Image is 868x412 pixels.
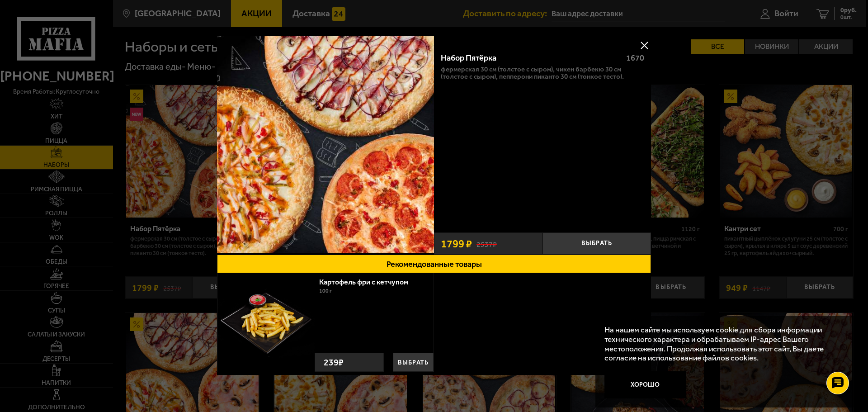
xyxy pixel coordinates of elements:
span: 1670 [626,53,644,63]
a: Набор Пятёрка [217,36,434,255]
button: Хорошо [604,371,686,398]
p: На нашем сайте мы используем cookie для сбора информации технического характера и обрабатываем IP... [604,325,841,363]
span: 1799 ₽ [441,238,472,249]
s: 2537 ₽ [476,239,497,248]
div: Набор Пятёрка [441,53,618,63]
button: Выбрать [542,232,651,255]
img: Набор Пятёрка [217,36,434,253]
button: Выбрать [393,353,434,372]
strong: 239 ₽ [321,353,346,371]
p: Фермерская 30 см (толстое с сыром), Чикен Барбекю 30 см (толстое с сыром), Пепперони Пиканто 30 с... [441,66,644,80]
span: 100 г [319,288,332,294]
a: Картофель фри с кетчупом [319,278,417,286]
button: Рекомендованные товары [217,255,651,273]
